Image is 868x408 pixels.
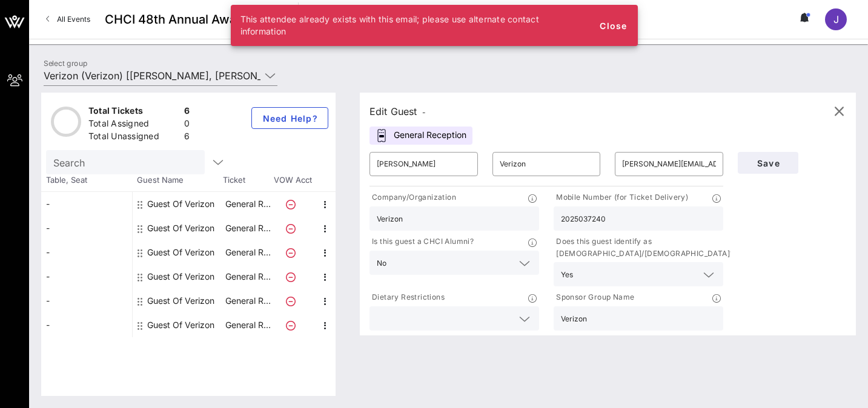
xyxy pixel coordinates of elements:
span: J [833,13,839,25]
div: Guest Of Verizon [147,240,214,265]
div: Guest Of Verizon [147,265,214,289]
div: Yes [554,262,723,286]
p: General R… [224,265,272,289]
span: Ticket [223,174,271,186]
input: Last Name* [500,154,594,174]
p: Sponsor Group Name [554,291,634,304]
div: No [377,259,386,268]
div: - [41,216,132,240]
div: Edit Guest [369,103,426,120]
span: Close [599,21,628,31]
a: All Events [39,10,98,29]
div: - [41,313,132,337]
p: General R… [224,192,272,216]
div: Total Tickets [88,105,179,120]
input: Email* [622,154,716,174]
p: General R… [224,289,272,313]
span: - [422,108,426,117]
span: Table, Seat [41,174,132,186]
div: Total Unassigned [88,130,179,145]
p: General R… [224,240,272,265]
button: Save [738,152,798,174]
div: Yes [561,271,573,279]
div: - [41,192,132,216]
div: Guest Of Verizon [147,289,214,313]
span: Need Help? [262,113,318,123]
span: All Events [57,15,90,24]
div: J [825,8,847,30]
div: 0 [184,117,190,133]
div: No [369,251,539,275]
p: Does this guest identify as [DEMOGRAPHIC_DATA]/[DEMOGRAPHIC_DATA]? [554,235,734,260]
div: - [41,265,132,289]
span: Save [747,158,789,168]
div: Total Assigned [88,117,179,133]
p: Dietary Restrictions [369,291,445,304]
div: - [41,240,132,265]
span: VOW Acct [271,174,314,186]
div: - [41,289,132,313]
div: General Reception [369,127,472,145]
span: CHCI 48th Annual Awards Gala [105,10,283,28]
p: Mobile Number (for Ticket Delivery) [554,191,688,204]
label: Select group [44,59,87,68]
div: 6 [184,105,190,120]
button: Close [594,15,633,36]
div: Guest Of Verizon [147,192,214,216]
div: Guest Of Verizon [147,313,214,337]
span: This attendee already exists with this email; please use alternate contact information [240,14,540,36]
span: Guest Name [132,174,223,186]
div: 6 [184,130,190,145]
button: Need Help? [251,107,328,129]
p: Is this guest a CHCI Alumni? [369,235,474,248]
p: General R… [224,313,272,337]
p: General R… [224,216,272,240]
div: Guest Of Verizon [147,216,214,240]
input: First Name* [377,154,471,174]
p: Company/Organization [369,191,456,204]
